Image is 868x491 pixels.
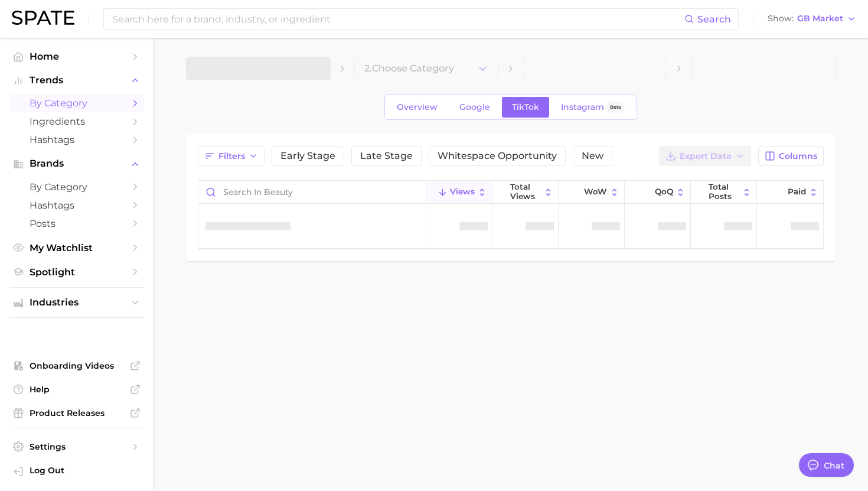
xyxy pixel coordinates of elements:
span: Spotlight [30,266,124,278]
span: WoW [584,187,607,197]
span: Home [30,51,124,62]
a: Home [9,47,144,66]
button: WoW [559,181,625,204]
a: Product Releases [9,404,144,422]
button: Industries [9,294,144,311]
span: Beta [610,102,621,112]
a: Spotlight [9,263,144,281]
span: Trends [30,75,124,86]
span: Columns [779,151,817,161]
button: Views [426,181,492,204]
span: Help [30,384,124,395]
span: Overview [397,102,438,112]
input: Search in beauty [198,181,426,203]
button: 2.Choose Category [354,57,499,80]
a: by Category [9,94,144,112]
button: Total Views [492,181,559,204]
a: by Category [9,178,144,196]
span: Search [697,14,731,25]
span: My Watchlist [30,242,124,253]
a: Ingredients [9,112,144,131]
span: by Category [30,97,124,109]
span: Filters [218,151,245,161]
button: Filters [198,146,265,166]
span: New [582,151,603,161]
a: My Watchlist [9,239,144,257]
span: 2. Choose Category [364,63,454,74]
button: QoQ [625,181,691,204]
span: Late Stage [360,151,413,161]
span: Hashtags [30,200,124,211]
span: Export Data [680,151,732,161]
a: Hashtags [9,196,144,214]
span: Whitespace Opportunity [438,151,557,161]
button: Trends [9,71,144,89]
span: Total Views [510,183,541,201]
button: Brands [9,155,144,173]
button: ShowGB Market [765,11,859,27]
span: Product Releases [30,408,124,418]
a: Help [9,381,144,398]
a: Log out. Currently logged in with e-mail mathilde@spate.nyc. [9,461,144,482]
span: Total Posts [709,183,739,201]
span: Posts [30,218,124,229]
span: Early Stage [280,151,335,161]
a: Settings [9,438,144,456]
span: Paid [788,187,806,197]
span: Log Out [30,465,135,476]
a: InstagramBeta [551,97,635,118]
span: GB Market [797,15,843,22]
span: Google [459,102,490,112]
span: Settings [30,441,124,452]
span: QoQ [655,187,673,197]
a: TikTok [502,97,549,118]
img: SPATE [12,11,74,25]
span: by Category [30,181,124,193]
span: Show [768,15,794,22]
button: Columns [758,146,824,166]
a: Overview [387,97,448,118]
input: Search here for a brand, industry, or ingredient [111,9,684,29]
a: Posts [9,214,144,233]
button: Total Posts [691,181,757,204]
button: Export Data [659,146,751,166]
a: Onboarding Videos [9,357,144,375]
span: TikTok [512,102,539,112]
span: Brands [30,158,124,169]
span: Onboarding Videos [30,360,124,371]
span: Ingredients [30,116,124,127]
span: Hashtags [30,134,124,145]
span: Industries [30,297,124,308]
button: Paid [757,181,823,204]
a: Google [449,97,500,118]
span: Views [450,187,475,197]
a: Hashtags [9,131,144,149]
span: Instagram [561,102,604,112]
